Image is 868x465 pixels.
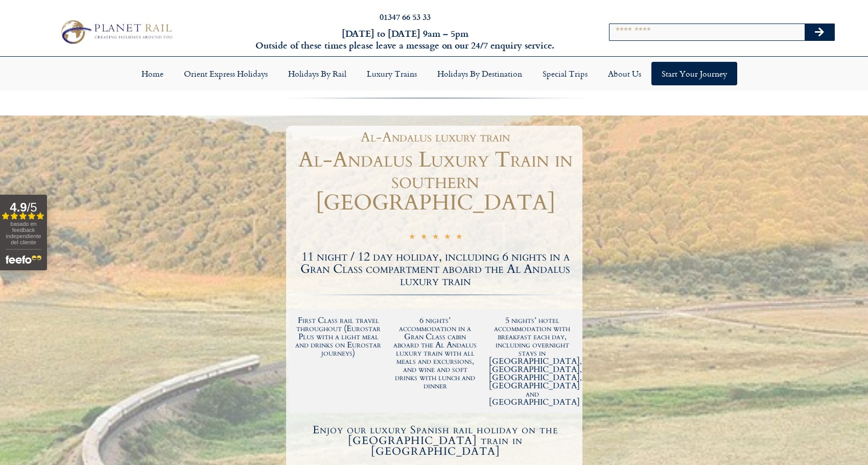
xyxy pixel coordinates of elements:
[532,62,598,85] a: Special Trips
[5,62,863,85] nav: Menu
[432,232,439,244] i: ☆
[805,24,834,40] button: Search
[131,62,174,85] a: Home
[357,62,427,85] a: Luxury Trains
[278,62,357,85] a: Holidays by Rail
[295,316,382,357] h2: First Class rail travel throughout (Eurostar Plus with a light meal and drinks on Eurostar journeys)
[420,232,427,244] i: ☆
[598,62,651,85] a: About Us
[290,425,581,457] h4: Enjoy our luxury Spanish rail holiday on the [GEOGRAPHIC_DATA] train in [GEOGRAPHIC_DATA]
[392,316,479,390] h2: 6 nights’ accommodation in a Gran Class cabin aboard the Al Andalus luxury train with all meals a...
[427,62,532,85] a: Holidays by Destination
[56,17,175,46] img: Planet Rail Train Holidays Logo
[409,232,415,244] i: ☆
[174,62,278,85] a: Orient Express Holidays
[456,232,462,244] i: ☆
[289,251,582,288] h2: 11 night / 12 day holiday, including 6 nights in a Gran Class compartment aboard the Al Andalus l...
[651,62,737,85] a: Start your Journey
[489,316,576,406] h2: 5 nights’ hotel accommodation with breakfast each day, including overnight stays in [GEOGRAPHIC_D...
[409,230,462,244] div: 5/5
[289,149,582,214] h1: Al-Andalus Luxury Train in southern [GEOGRAPHIC_DATA]
[294,131,577,144] h1: Al-Andalus luxury train
[380,11,431,22] a: 01347 66 53 33
[444,232,451,244] i: ☆
[234,28,576,52] h6: [DATE] to [DATE] 9am – 5pm Outside of these times please leave a message on our 24/7 enquiry serv...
